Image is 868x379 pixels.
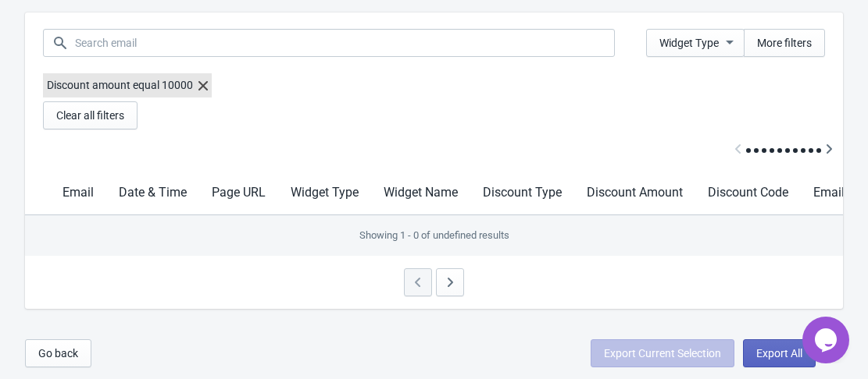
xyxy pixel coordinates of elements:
[646,29,745,57] button: Widget Type
[56,109,124,122] span: Clear all filters
[757,37,812,49] span: More filters
[743,339,816,367] button: Export All
[50,171,106,215] th: Email
[756,347,802,360] span: Export All
[744,29,825,57] button: More filters
[199,171,278,215] th: Page URL
[25,215,843,256] div: Showing 1 - 0 of undefined results
[106,171,199,215] th: Date & Time
[470,171,574,215] th: Discount Type
[74,29,615,57] input: Search email
[802,317,852,363] iframe: chat widget
[43,73,212,97] label: Discount amount equal 10000
[815,136,843,165] button: Scroll table right one column
[38,347,78,360] span: Go back
[659,37,719,49] span: Widget Type
[695,171,801,215] th: Discount Code
[371,171,470,215] th: Widget Name
[43,101,138,129] button: Clear all filters
[25,339,91,367] button: Go back
[574,171,695,215] th: Discount Amount
[278,171,371,215] th: Widget Type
